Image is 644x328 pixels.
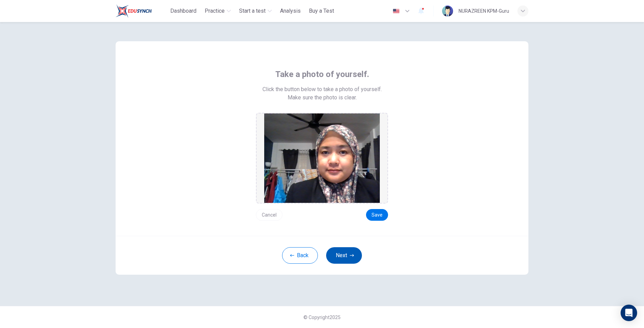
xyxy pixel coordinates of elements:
[366,209,388,221] button: Save
[205,7,225,15] span: Practice
[262,85,382,94] span: Click the button below to take a photo of yourself.
[288,94,357,102] span: Make sure the photo is clear.
[392,9,400,14] img: en
[326,247,362,264] button: Next
[236,5,275,17] button: Start a test
[277,5,303,17] button: Analysis
[170,7,196,15] span: Dashboard
[303,315,341,320] span: © Copyright 2025
[116,4,168,18] a: ELTC logo
[442,6,453,17] img: Profile picture
[275,69,369,80] span: Take a photo of yourself.
[239,7,266,15] span: Start a test
[280,7,301,15] span: Analysis
[256,209,282,221] button: Cancel
[459,7,509,15] div: NURAZREEN KPM-Guru
[621,305,637,321] div: Open Intercom Messenger
[309,7,334,15] span: Buy a Test
[168,5,199,17] button: Dashboard
[116,4,152,18] img: ELTC logo
[264,113,380,203] img: preview screemshot
[202,5,234,17] button: Practice
[282,247,318,264] button: Back
[306,5,337,17] button: Buy a Test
